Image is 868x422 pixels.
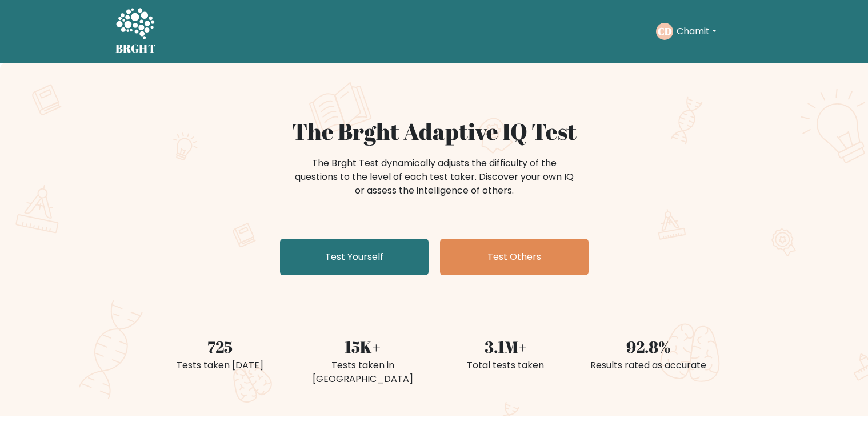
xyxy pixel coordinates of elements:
a: Test Others [440,239,589,275]
div: Total tests taken [441,359,570,372]
div: 92.8% [584,335,713,359]
div: 15K+ [298,335,427,359]
div: The Brght Test dynamically adjusts the difficulty of the questions to the level of each test take... [291,156,577,198]
button: Chamit [673,24,720,39]
text: CD [657,25,671,38]
a: Test Yourself [280,239,429,275]
div: 725 [155,335,285,359]
div: Tests taken [DATE] [155,359,285,372]
div: 3.1M+ [441,335,570,359]
div: Tests taken in [GEOGRAPHIC_DATA] [298,359,427,386]
a: BRGHT [115,5,157,58]
h5: BRGHT [115,42,157,55]
h1: The Brght Adaptive IQ Test [155,118,713,145]
div: Results rated as accurate [584,359,713,372]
